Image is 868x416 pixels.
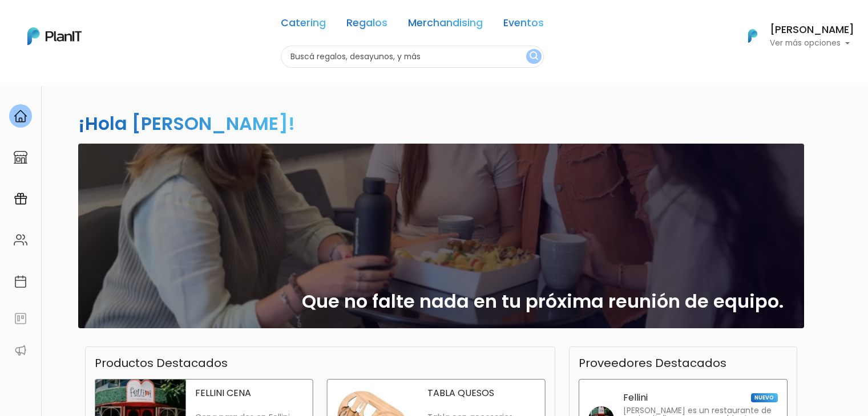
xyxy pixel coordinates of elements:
a: Merchandising [408,18,483,32]
a: Regalos [346,18,387,32]
input: Buscá regalos, desayunos, y más [281,46,544,68]
img: campaigns-02234683943229c281be62815700db0a1741e53638e28bf9629b52c665b00959.svg [14,192,27,206]
a: Eventos [503,18,544,32]
h2: Que no falte nada en tu próxima reunión de equipo. [302,291,784,312]
p: Fellini [623,393,648,402]
img: home-e721727adea9d79c4d83392d1f703f7f8bce08238fde08b1acbfd93340b81755.svg [14,109,27,123]
span: NUEVO [751,393,777,402]
img: PlanIt Logo [27,27,82,45]
p: TABLA QUESOS [427,389,536,398]
img: partners-52edf745621dab592f3b2c58e3bca9d71375a7ef29c3b500c9f145b62cc070d4.svg [14,344,27,357]
h3: Proveedores Destacados [579,356,726,370]
img: feedback-78b5a0c8f98aac82b08bfc38622c3050aee476f2c9584af64705fc4e61158814.svg [14,312,27,325]
img: PlanIt Logo [740,23,765,48]
img: people-662611757002400ad9ed0e3c099ab2801c6687ba6c219adb57efc949bc21e19d.svg [14,233,27,247]
p: FELLINI CENA [195,389,304,398]
button: PlanIt Logo [PERSON_NAME] Ver más opciones [733,21,854,51]
img: search_button-432b6d5273f82d61273b3651a40e1bd1b912527efae98b1b7a1b2c0702e16a8d.svg [530,51,538,62]
h2: ¡Hola [PERSON_NAME]! [78,111,295,136]
p: Ver más opciones [770,39,854,47]
h6: [PERSON_NAME] [770,25,854,35]
img: marketplace-4ceaa7011d94191e9ded77b95e3339b90024bf715f7c57f8cf31f2d8c509eaba.svg [14,150,27,164]
h3: Productos Destacados [95,356,228,370]
a: Catering [281,18,326,32]
img: calendar-87d922413cdce8b2cf7b7f5f62616a5cf9e4887200fb71536465627b3292af00.svg [14,275,27,288]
